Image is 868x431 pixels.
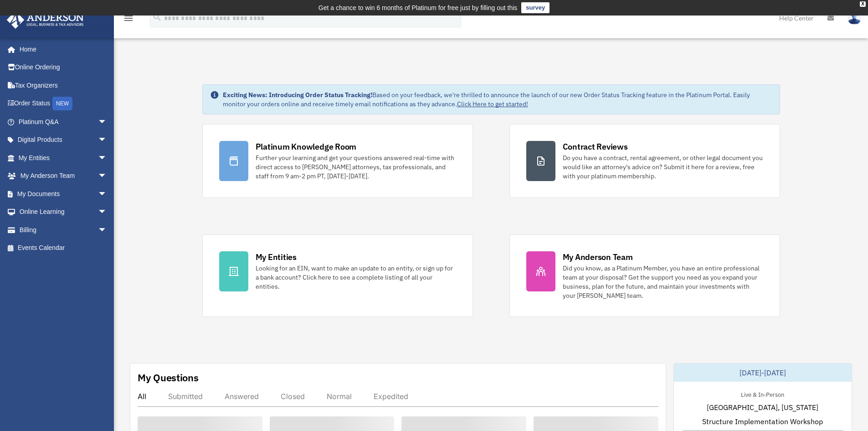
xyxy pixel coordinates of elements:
a: Events Calendar [6,239,121,257]
div: Submitted [168,392,203,401]
div: Platinum Knowledge Room [256,141,357,152]
div: Live & In-Person [734,389,791,399]
a: Platinum Knowledge Room Further your learning and get your questions answered real-time with dire... [202,124,473,198]
img: User Pic [847,11,861,25]
div: My Entities [256,251,297,263]
a: My Entities Looking for an EIN, want to make an update to an entity, or sign up for a bank accoun... [202,234,473,317]
span: arrow_drop_down [98,221,116,239]
span: arrow_drop_down [98,185,116,203]
a: My Entitiesarrow_drop_down [6,149,121,167]
a: Billingarrow_drop_down [6,221,121,239]
i: search [152,12,162,22]
strong: Exciting News: Introducing Order Status Tracking! [223,91,372,99]
span: arrow_drop_down [98,149,116,167]
div: Looking for an EIN, want to make an update to an entity, or sign up for a bank account? Click her... [256,264,456,291]
a: menu [123,16,134,24]
span: [GEOGRAPHIC_DATA], [US_STATE] [707,402,818,413]
div: close [860,1,866,7]
div: Closed [281,392,305,401]
span: arrow_drop_down [98,131,116,150]
span: Structure Implementation Workshop [702,416,823,427]
div: All [138,392,146,401]
a: My Anderson Teamarrow_drop_down [6,167,121,185]
a: Digital Productsarrow_drop_down [6,131,121,149]
div: Further your learning and get your questions answered real-time with direct access to [PERSON_NAM... [256,153,456,181]
span: arrow_drop_down [98,167,116,186]
img: Anderson Advisors Platinum Portal [4,11,87,29]
a: My Documentsarrow_drop_down [6,185,121,203]
div: Get a chance to win 6 months of Platinum for free just by filling out this [318,2,518,13]
span: arrow_drop_down [98,113,116,131]
a: My Anderson Team Did you know, as a Platinum Member, you have an entire professional team at your... [509,234,780,317]
div: Did you know, as a Platinum Member, you have an entire professional team at your disposal? Get th... [563,264,763,300]
div: Contract Reviews [563,141,628,152]
div: My Questions [138,371,199,384]
a: survey [521,2,550,13]
i: menu [123,13,134,24]
a: Click Here to get started! [457,100,528,108]
div: Based on your feedback, we're thrilled to announce the launch of our new Order Status Tracking fe... [223,90,772,109]
a: Online Ordering [6,58,121,77]
div: Do you have a contract, rental agreement, or other legal document you would like an attorney's ad... [563,153,763,181]
div: NEW [52,97,72,110]
a: Tax Organizers [6,76,121,94]
div: My Anderson Team [563,251,633,263]
div: Answered [225,392,259,401]
a: Platinum Q&Aarrow_drop_down [6,113,121,131]
div: Normal [327,392,352,401]
a: Order StatusNEW [6,94,121,113]
span: arrow_drop_down [98,203,116,222]
div: Expedited [374,392,408,401]
a: Home [6,40,116,58]
a: Online Learningarrow_drop_down [6,203,121,221]
div: [DATE]-[DATE] [674,363,852,382]
a: Contract Reviews Do you have a contract, rental agreement, or other legal document you would like... [509,124,780,198]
